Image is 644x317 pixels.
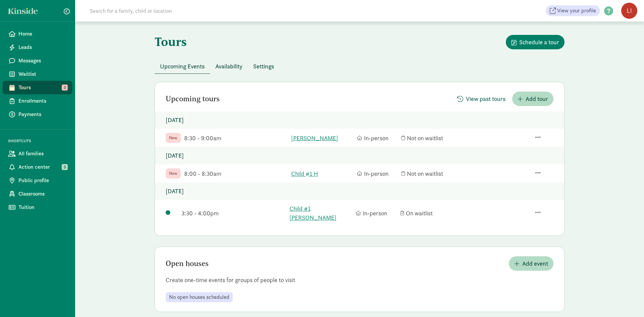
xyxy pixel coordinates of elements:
[3,27,72,41] a: Home
[3,67,72,81] a: Waitlist
[400,209,463,218] div: On waitlist
[291,134,353,143] a: [PERSON_NAME]
[526,94,548,103] span: Add tour
[357,169,398,178] div: In-person
[18,30,67,38] span: Home
[215,62,243,71] span: Availability
[18,163,67,171] span: Action center
[253,62,274,71] span: Settings
[3,201,72,214] a: Tuition
[18,110,67,118] span: Payments
[452,92,511,106] button: View past tours
[184,134,288,143] div: 8:30 - 9:00am
[18,43,67,51] span: Leads
[160,62,205,71] span: Upcoming Events
[18,190,67,198] span: Classrooms
[3,147,72,160] a: All families
[291,169,353,178] a: Child #1 H
[3,160,72,174] a: Action center 3
[401,134,464,143] div: Not on waitlist
[155,147,564,164] p: [DATE]
[184,169,288,178] div: 8:00 - 8:30am
[210,59,248,73] button: Availability
[401,169,464,178] div: Not on waitlist
[512,92,553,106] button: Add tour
[155,35,187,48] h1: Tours
[155,182,564,200] p: [DATE]
[546,5,600,16] a: View your profile
[155,276,564,284] p: Create one-time events for groups of people to visit
[466,94,505,103] span: View past tours
[3,174,72,187] a: Public profile
[3,54,72,67] a: Messages
[522,259,548,268] span: Add event
[18,176,67,184] span: Public profile
[509,256,553,271] button: Add event
[248,59,279,73] button: Settings
[18,150,67,158] span: All families
[18,203,67,211] span: Tuition
[3,41,72,54] a: Leads
[155,59,210,73] button: Upcoming Events
[166,260,209,268] h2: Open houses
[3,81,72,94] a: Tours 3
[169,135,177,141] span: New
[18,70,67,78] span: Waitlist
[18,84,67,92] span: Tours
[356,209,397,218] div: In-person
[166,95,220,103] h2: Upcoming tours
[610,285,644,317] iframe: Chat Widget
[3,108,72,121] a: Payments
[86,4,274,17] input: Search for a family, child or location
[452,95,511,103] a: View past tours
[169,294,229,300] span: No open houses scheduled
[3,94,72,108] a: Enrollments
[3,187,72,201] a: Classrooms
[155,111,564,129] p: [DATE]
[18,97,67,105] span: Enrollments
[62,164,68,170] span: 3
[62,85,68,91] span: 3
[506,35,565,49] button: Schedule a tour
[18,57,67,65] span: Messages
[357,134,398,143] div: In-person
[519,38,559,47] span: Schedule a tour
[169,170,177,176] span: New
[181,209,286,218] div: 3:30 - 4:00pm
[557,7,596,15] span: View your profile
[289,204,352,222] a: Child #1 [PERSON_NAME]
